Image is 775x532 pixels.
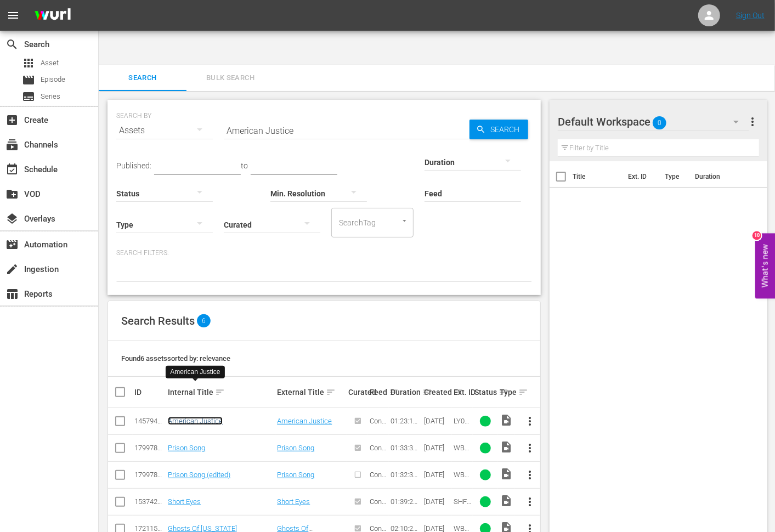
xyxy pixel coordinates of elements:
[500,386,513,399] div: Type
[116,115,213,146] div: Assets
[454,497,471,514] span: SHF0067F
[41,91,60,102] span: Series
[500,467,513,480] span: Video
[424,386,450,399] div: Created
[168,471,230,479] a: Prison Song (edited)
[41,58,59,69] span: Asset
[454,417,469,433] span: LY0020F
[517,489,543,515] button: more_vert
[134,417,165,425] div: 145794830
[134,444,165,452] div: 179978687
[5,188,19,201] span: VOD
[391,471,421,479] div: 01:32:37.052
[621,161,658,192] th: Ext. ID
[41,74,65,85] span: Episode
[168,497,201,506] a: Short Eyes
[517,408,543,434] button: more_vert
[500,414,513,427] span: Video
[746,109,759,135] button: more_vert
[688,161,754,192] th: Duration
[454,444,469,460] span: WB0224F
[5,263,19,276] span: Ingestion
[523,468,536,482] span: more_vert
[391,386,421,399] div: Duration
[349,388,366,397] div: Curated
[370,386,387,399] div: Feed
[134,497,165,506] div: 153742351
[26,3,79,29] img: ans4CAIJ8jUAAAAAAAAAAAAAAAAAAAAAAAAgQb4GAAAAAAAAAAAAAAAAAAAAAAAAJMjXAAAAAAAAAAAAAAAAAAAAAAAAgAT5G...
[486,120,528,139] span: Search
[7,9,20,22] span: menu
[370,471,386,487] span: Content
[391,497,421,506] div: 01:39:20.755
[5,38,19,51] span: Search
[474,386,496,399] div: Status
[658,161,688,192] th: Type
[277,444,314,452] a: Prison Song
[116,161,151,170] span: Published:
[370,417,386,433] span: Content
[134,388,165,397] div: ID
[22,73,35,87] span: Episode
[424,497,450,506] div: [DATE]
[500,440,513,454] span: Video
[121,314,195,327] span: Search Results
[168,444,205,452] a: Prison Song
[5,138,19,151] span: Channels
[736,11,765,20] a: Sign Out
[424,444,450,452] div: [DATE]
[523,442,536,455] span: more_vert
[121,354,230,363] span: Found 6 assets sorted by: relevance
[277,386,345,399] div: External Title
[469,120,528,139] button: Search
[193,72,268,84] span: Bulk Search
[370,497,386,514] span: Content
[22,90,35,103] span: Series
[326,387,336,397] span: sort
[5,163,19,176] span: Schedule
[5,212,19,225] span: Overlays
[5,238,19,251] span: Automation
[168,386,274,399] div: Internal Title
[500,494,513,507] span: Video
[391,417,421,425] div: 01:23:11.361
[517,462,543,488] button: more_vert
[5,287,19,301] span: Reports
[753,231,761,240] div: 10
[746,115,759,128] span: more_vert
[116,248,532,258] p: Search Filters:
[105,72,180,84] span: Search
[454,388,471,397] div: Ext. ID
[215,387,225,397] span: sort
[558,106,750,137] div: Default Workspace
[454,471,469,495] span: WB0224FE
[399,216,410,226] button: Open
[391,444,421,452] div: 01:33:37.193
[22,56,35,70] span: Asset
[277,471,314,479] a: Prison Song
[424,417,450,425] div: [DATE]
[277,417,332,425] a: American Justice
[517,435,543,461] button: more_vert
[424,471,450,479] div: [DATE]
[277,497,310,506] a: Short Eyes
[168,417,223,425] a: American Justice
[241,161,248,170] span: to
[170,367,220,377] div: American Justice
[573,161,621,192] th: Title
[523,495,536,508] span: more_vert
[755,234,775,299] button: Open Feedback Widget
[523,415,536,428] span: more_vert
[134,471,165,479] div: 179978744
[653,111,666,134] span: 0
[370,444,386,460] span: Content
[197,314,211,327] span: 6
[5,114,19,127] span: Create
